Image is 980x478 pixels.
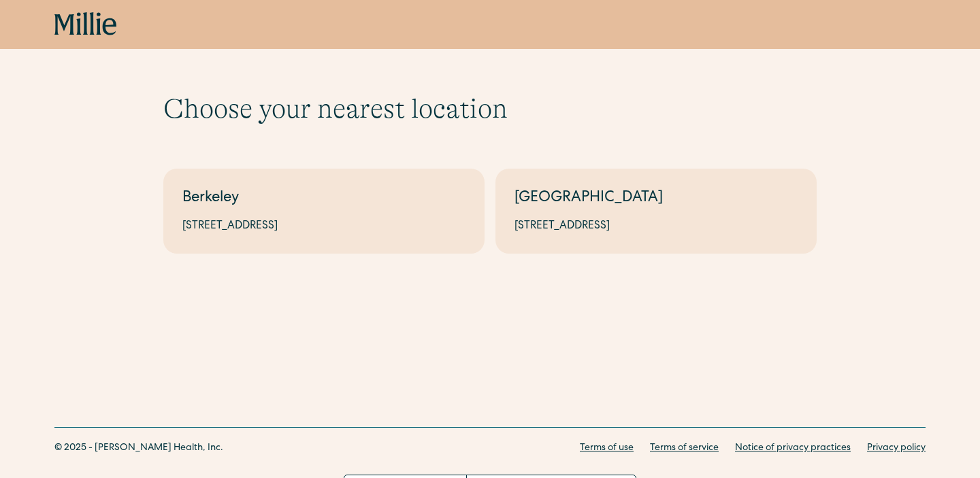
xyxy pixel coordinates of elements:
[54,441,223,456] div: © 2025 - [PERSON_NAME] Health, Inc.
[163,169,485,254] a: Berkeley[STREET_ADDRESS]
[163,92,817,125] h1: Choose your nearest location
[182,188,465,210] div: Berkeley
[182,218,465,235] div: [STREET_ADDRESS]
[580,441,634,456] a: Terms of use
[514,218,798,235] div: [STREET_ADDRESS]
[514,188,798,210] div: [GEOGRAPHIC_DATA]
[495,169,817,254] a: [GEOGRAPHIC_DATA][STREET_ADDRESS]
[867,441,926,456] a: Privacy policy
[650,441,719,456] a: Terms of service
[735,441,851,456] a: Notice of privacy practices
